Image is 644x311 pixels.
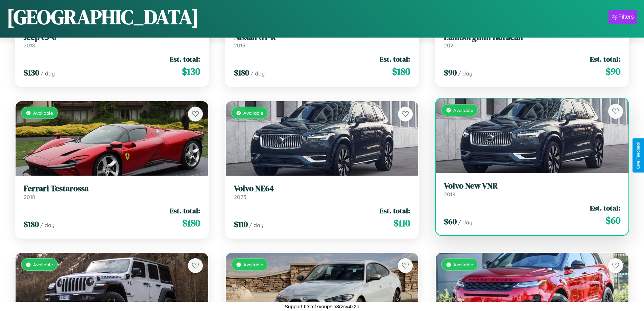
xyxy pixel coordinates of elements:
[453,107,473,113] span: Available
[33,262,53,267] span: Available
[234,42,245,49] span: 2019
[24,194,35,200] span: 2018
[590,203,620,213] span: Est. total:
[234,219,248,230] span: $ 110
[170,54,200,64] span: Est. total:
[234,184,410,200] a: Volvo NE642023
[392,65,410,78] span: $ 180
[380,206,410,216] span: Est. total:
[380,54,410,64] span: Est. total:
[393,216,410,230] span: $ 110
[605,214,620,227] span: $ 60
[444,181,620,191] h3: Volvo New VNR
[234,67,249,78] span: $ 180
[251,70,265,77] span: / day
[24,184,200,200] a: Ferrari Testarossa2018
[24,32,200,49] a: Jeep CJ-62018
[243,262,263,267] span: Available
[605,65,620,78] span: $ 90
[24,184,200,194] h3: Ferrari Testarossa
[444,42,457,49] span: 2020
[234,184,410,194] h3: Volvo NE64
[458,219,472,226] span: / day
[41,70,55,77] span: / day
[444,191,455,198] span: 2018
[24,219,39,230] span: $ 180
[33,110,53,116] span: Available
[182,65,200,78] span: $ 130
[170,206,200,216] span: Est. total:
[444,181,620,198] a: Volvo New VNR2018
[618,14,634,20] div: Filters
[7,3,199,31] h1: [GEOGRAPHIC_DATA]
[444,67,457,78] span: $ 90
[609,10,637,24] button: Filters
[234,32,410,49] a: Nissan GT-R2019
[453,262,473,267] span: Available
[24,42,35,49] span: 2018
[243,110,263,116] span: Available
[249,222,263,228] span: / day
[182,216,200,230] span: $ 180
[24,67,39,78] span: $ 130
[636,142,641,169] div: Give Feedback
[285,302,359,311] p: Support ID: mf7voupsjn8rzcv4x2p
[444,216,457,227] span: $ 60
[444,32,620,49] a: Lamborghini Huracan2020
[458,70,472,77] span: / day
[234,194,246,200] span: 2023
[40,222,54,228] span: / day
[590,54,620,64] span: Est. total:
